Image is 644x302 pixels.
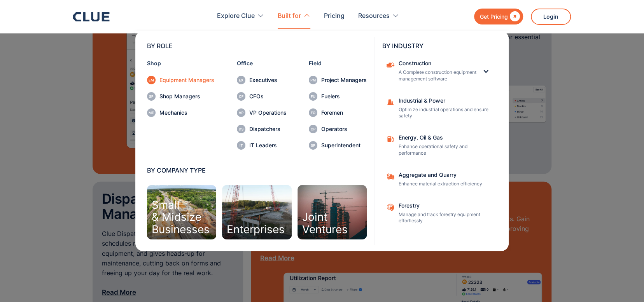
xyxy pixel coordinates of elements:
[159,110,214,115] div: Mechanics
[386,135,395,143] img: fleet fuel icon
[217,4,264,28] div: Explore Clue
[249,77,287,83] div: Executives
[321,94,367,99] div: Fuelers
[399,69,476,82] p: A Complete construction equipment management software
[321,77,367,83] div: Project Managers
[309,61,367,66] div: Field
[382,43,497,49] div: BY INDUSTRY
[382,57,481,86] a: ConstructionA Complete construction equipment management software
[605,265,644,302] iframe: Chat Widget
[249,126,287,132] div: Dispatchers
[147,61,214,66] div: Shop
[237,141,287,150] a: IT Leaders
[217,4,255,28] div: Explore Clue
[237,92,287,101] a: CFOs
[237,108,287,117] a: VP Operations
[382,57,497,86] div: ConstructionConstructionA Complete construction equipment management software
[480,12,508,21] div: Get Pricing
[399,172,492,178] div: Aggregate and Quarry
[237,125,287,133] a: Dispatchers
[297,185,367,239] a: JointVentures
[386,98,395,106] img: Construction cone icon
[382,199,497,229] a: ForestryManage and track forestry equipment effortlessly
[399,211,492,225] p: Manage and track forestry equipment effortlessly
[222,185,291,239] a: Enterprises
[399,181,492,187] p: Enhance material extraction efficiency
[102,229,234,297] p: Clue Dispatch solution lines up your team, schedules repairs, keeps an eye on equipment, and give...
[278,4,301,28] div: Built for
[531,9,571,25] a: Login
[249,94,287,99] div: CFOs
[147,92,214,101] a: Shop Managers
[302,211,348,236] div: Joint Ventures
[278,4,310,28] div: Built for
[358,4,399,28] div: Resources
[358,4,390,28] div: Resources
[147,76,214,84] a: Equipment Managers
[309,125,367,133] a: Operators
[386,61,395,69] img: Construction
[227,223,285,236] div: Enterprises
[382,168,497,191] a: Aggregate and QuarryEnhance material extraction efficiency
[249,110,287,115] div: VP Operations
[73,29,571,251] nav: Built for
[102,288,136,296] a: Read More
[382,131,497,161] a: Energy, Oil & GasEnhance operational safety and performance
[386,203,395,211] img: Aggregate and Quarry
[399,98,492,103] div: Industrial & Power
[309,141,367,150] a: Superintendent
[159,94,214,99] div: Shop Managers
[399,61,476,66] div: Construction
[147,43,367,49] div: BY ROLE
[260,254,294,262] a: Read More
[386,172,395,181] img: Aggregate and Quarry
[382,94,497,124] a: Industrial & PowerOptimize industrial operations and ensure safety
[147,185,216,239] a: Small& MidsizeBusinesses
[399,135,492,140] div: Energy, Oil & Gas
[152,199,210,236] div: Small & Midsize Businesses
[237,76,287,84] a: Executives
[147,167,367,173] div: BY COMPANY TYPE
[399,143,492,157] p: Enhance operational safety and performance
[324,4,345,28] a: Pricing
[508,12,520,21] div: 
[474,9,523,24] a: Get Pricing
[321,110,367,115] div: Foremen
[309,108,367,117] a: Foremen
[399,106,492,120] p: Optimize industrial operations and ensure safety
[321,126,367,132] div: Operators
[309,76,367,84] a: Project Managers
[399,203,492,208] div: Forestry
[237,61,287,66] div: Office
[147,108,214,117] a: Mechanics
[249,143,287,148] div: IT Leaders
[159,77,214,83] div: Equipment Managers
[321,143,367,148] div: Superintendent
[309,92,367,101] a: Fuelers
